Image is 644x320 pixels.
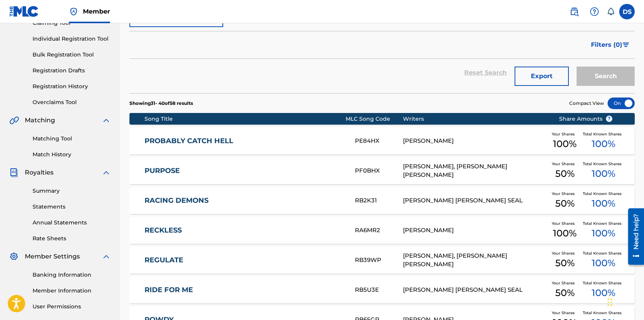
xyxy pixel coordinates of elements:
a: Matching Tool [33,135,111,143]
span: Total Known Shares [583,280,625,286]
img: help [590,7,599,16]
a: PURPOSE [145,166,344,175]
a: Member Information [33,287,111,295]
img: Royalties [9,168,19,177]
div: Drag [608,291,612,314]
div: RA6MR2 [355,226,403,235]
div: [PERSON_NAME] [403,137,547,145]
div: [PERSON_NAME] [PERSON_NAME] SEAL [403,286,547,294]
span: Member Settings [25,252,80,261]
iframe: Chat Widget [605,283,644,320]
span: 100 % [553,226,577,240]
span: Your Shares [552,161,578,167]
div: [PERSON_NAME], [PERSON_NAME] [PERSON_NAME] [403,252,547,269]
a: Match History [33,151,111,159]
a: Registration History [33,82,111,91]
img: MLC Logo [9,6,39,17]
div: RB2K31 [355,196,403,205]
div: [PERSON_NAME] [PERSON_NAME] SEAL [403,196,547,205]
a: RACING DEMONS [145,196,344,205]
a: Individual Registration Tool [33,35,111,43]
span: Your Shares [552,221,578,226]
img: expand [102,116,111,125]
a: Statements [33,203,111,211]
a: Summary [33,187,111,195]
span: Total Known Shares [583,250,625,256]
span: Share Amounts [559,115,613,123]
a: Overclaims Tool [33,98,111,106]
div: Notifications [607,8,615,15]
span: 100 % [592,197,615,210]
span: 50 % [555,286,575,300]
div: [PERSON_NAME], [PERSON_NAME] [PERSON_NAME] [403,162,547,180]
span: Total Known Shares [583,221,625,226]
a: Public Search [567,4,582,19]
div: MLC Song Code [346,115,403,123]
span: Total Known Shares [583,191,625,197]
span: Total Known Shares [583,131,625,137]
a: User Permissions [33,303,111,311]
a: RECKLESS [145,226,344,235]
img: Top Rightsholder [69,7,78,16]
div: Song Title [145,115,346,123]
img: Member Settings [9,252,19,261]
span: 50 % [555,167,575,181]
span: Your Shares [552,250,578,256]
span: Your Shares [552,280,578,286]
button: Filters (0) [586,35,635,55]
a: Registration Drafts [33,67,111,75]
span: 100 % [592,167,615,181]
a: RIDE FOR ME [145,286,344,294]
span: Member [83,7,110,16]
div: Help [587,4,602,19]
span: Filters ( 0 ) [591,40,622,50]
p: Showing 31 - 40 of 58 results [129,100,193,107]
button: Export [515,67,569,86]
span: Your Shares [552,131,578,137]
div: Writers [403,115,547,123]
span: Total Known Shares [583,310,625,316]
div: RB39WP [355,256,403,265]
div: PE84HX [355,137,403,145]
a: Rate Sheets [33,234,111,243]
div: RB5U3E [355,286,403,294]
span: Your Shares [552,191,578,197]
a: Bulk Registration Tool [33,51,111,59]
img: Matching [9,116,19,125]
img: search [570,7,579,16]
a: PROBABLY CATCH HELL [145,137,344,145]
img: filter [623,43,629,47]
span: Compact View [569,100,604,107]
a: REGULATE [145,256,344,265]
span: 100 % [592,226,615,240]
span: Matching [25,116,55,125]
img: expand [102,252,111,261]
span: Total Known Shares [583,161,625,167]
div: [PERSON_NAME] [403,226,547,235]
span: 100 % [592,286,615,300]
a: Banking Information [33,271,111,279]
iframe: Resource Center [622,204,644,269]
span: 100 % [592,256,615,270]
span: 100 % [553,137,577,151]
span: 100 % [592,137,615,151]
img: expand [102,168,111,177]
span: Your Shares [552,310,578,316]
span: ? [606,116,612,122]
a: Annual Statements [33,219,111,227]
span: 50 % [555,197,575,210]
span: 50 % [555,256,575,270]
div: PF0BHX [355,166,403,175]
div: User Menu [619,4,635,19]
span: Royalties [25,168,53,177]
